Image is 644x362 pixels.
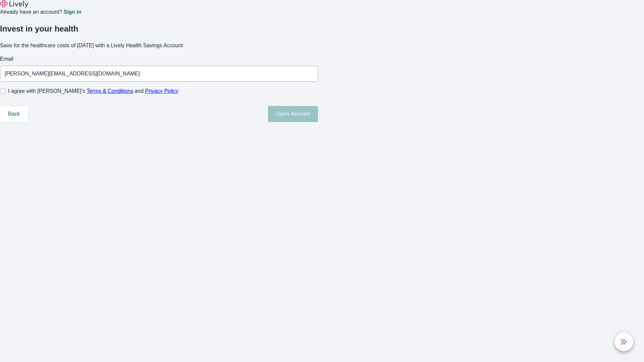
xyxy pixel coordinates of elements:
[145,88,179,94] a: Privacy Policy
[87,88,133,94] a: Terms & Conditions
[614,333,633,351] button: chat
[8,87,178,95] span: I agree with [PERSON_NAME]’s and
[621,339,627,345] svg: Lively AI Assistant
[63,9,81,15] a: Sign in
